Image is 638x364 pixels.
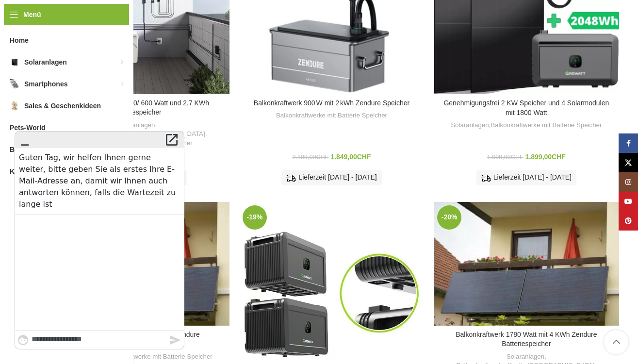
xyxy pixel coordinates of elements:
[357,153,371,161] span: CHF
[456,331,597,348] a: Balkonkraftwerk 1780 Watt mit 4 KWh Zendure Batteriespeicher
[476,170,576,185] div: Lieferzeit [DATE] - [DATE]
[0,17,169,83] div: Guten Tag, wir helfen Ihnen gerne weiter, bitte geben Sie als erstes Ihre E-Mail-Adresse an, dami...
[10,32,29,49] span: Home
[525,153,566,161] bdi: 1.899,00
[451,121,489,130] a: Solaranlagen
[434,202,619,326] a: Balkonkraftwerk 1780 Watt mit 4 KWh Zendure Batteriespeicher
[243,205,267,230] span: -19%
[149,2,167,16] a: Popup
[24,53,67,71] span: Solaranlagen
[67,130,205,139] a: Balkonkraftwerke für die [GEOGRAPHIC_DATA]
[619,192,638,211] a: YouTube Social Link
[292,154,328,161] bdi: 2.199,00
[10,141,25,158] span: Blog
[487,154,523,161] bdi: 1.999,00
[316,154,328,161] span: CHF
[2,2,18,16] i: 
[149,2,165,16] i: 
[10,119,46,136] span: Pets-World
[10,163,35,180] span: Kontakt
[49,121,225,148] div: , ,
[2,203,15,215] button: 
[619,211,638,231] a: Pinterest Social Link
[604,330,628,354] a: Scroll to top button
[10,79,19,89] img: Smartphones
[24,75,67,93] span: Smartphones
[23,9,41,20] span: Menü
[155,204,167,215] i: 
[2,2,20,16] a: minimieren.
[619,133,638,153] a: Facebook Social Link
[443,99,609,116] a: Genehmigungsfrei 2 KW Speicher und 4 Solarmodulen mit 1800 Watt
[254,99,409,107] a: Balkonkraftwerk 900 W mit 2 kWh Zendure Speicher
[49,352,225,362] div: ,
[276,111,387,120] a: Balkonkraftwerke mit Batterie Speicher
[101,352,213,362] a: Balkonkraftwerke mit Batterie Speicher
[281,170,381,185] div: Lieferzeit [DATE] - [DATE]
[10,57,19,67] img: Solaranlagen
[10,101,19,111] img: Sales & Geschenkideen
[74,331,200,348] a: Balkonkraftwerk 890 W mit 2kwh Zendure Batteriespeicher
[619,153,638,172] a: X Social Link
[24,97,101,115] span: Sales & Geschenkideen
[552,153,566,161] span: CHF
[491,121,602,130] a: Balkonkraftwerke mit Batterie Speicher
[82,139,193,148] a: Balkonkraftwerke mit Batterie Speicher
[619,172,638,192] a: Instagram Social Link
[511,154,523,161] span: CHF
[65,99,209,116] a: Balkonkraftwerk mit 900/ 600 Watt und 2,7 KWh Batteriespeicher
[17,199,155,218] textarea: Type your message here...
[437,205,461,230] span: -20%
[155,204,169,214] a: Chat starten
[507,352,544,362] a: Solaranlagen
[330,153,371,161] bdi: 1.849,00
[117,121,155,130] a: Solaranlagen
[439,121,614,130] div: ,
